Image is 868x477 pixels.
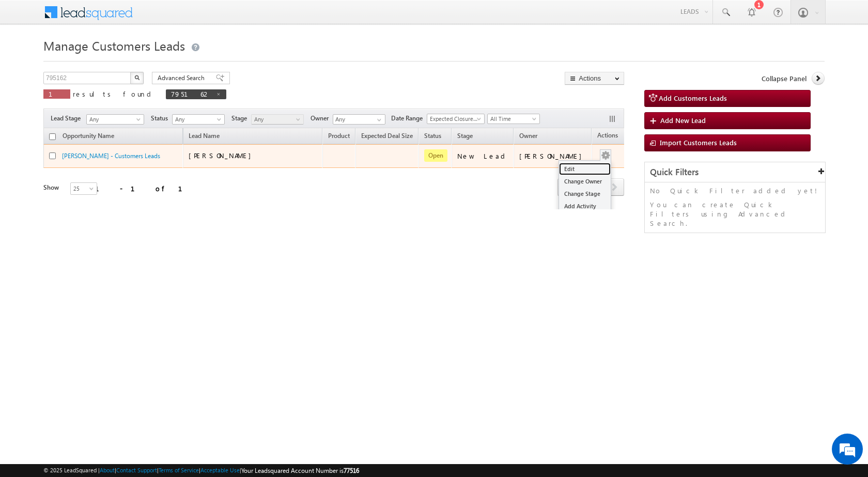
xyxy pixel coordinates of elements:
span: 25 [71,184,98,193]
em: Start Chat [141,318,188,332]
span: © 2025 LeadSquared | | | | | [43,466,359,475]
span: Expected Closure Date [427,114,481,124]
a: Any [251,114,304,125]
textarea: Type your message and hit 'Enter' [13,96,189,310]
span: Stage [457,132,473,140]
span: Any [252,115,301,124]
span: next [605,178,624,196]
a: Any [172,114,225,125]
input: Type to Search [333,114,385,125]
span: 77516 [344,467,359,474]
a: Show All Items [371,115,384,125]
span: Lead Name [183,130,225,144]
a: Any [86,114,144,125]
div: Quick Filters [645,162,825,182]
a: 25 [70,182,97,195]
span: Add New Lead [660,116,706,125]
a: About [100,467,115,473]
span: Product [328,132,350,140]
div: Minimize live chat window [169,5,194,30]
div: Chat with us now [54,54,174,68]
input: Check all records [49,133,56,140]
div: New Lead [457,151,509,161]
span: Advanced Search [158,73,208,83]
span: Collapse Panel [762,74,807,83]
a: [PERSON_NAME] - Customers Leads [62,152,160,160]
a: Stage [452,130,478,144]
span: results found [73,89,155,98]
span: Owner [519,132,537,140]
span: Opportunity Name [63,132,114,140]
span: [PERSON_NAME] [189,151,256,160]
a: All Time [487,114,540,124]
a: Add Activity [559,200,611,212]
span: Status [151,114,172,123]
button: Actions [565,72,624,85]
span: Manage Customers Leads [43,37,185,54]
span: Stage [231,114,251,123]
span: Any [173,115,222,124]
img: Search [134,75,139,80]
span: Any [87,115,141,124]
span: All Time [488,114,537,124]
span: Lead Stage [51,114,85,123]
span: prev [557,178,577,196]
span: Date Range [391,114,427,123]
span: Expected Deal Size [361,132,413,140]
span: Add Customers Leads [659,94,727,102]
a: Edit [559,163,611,175]
div: [PERSON_NAME] [519,151,587,161]
span: Actions [592,130,623,143]
a: Expected Deal Size [356,130,418,144]
span: Open [424,149,447,162]
p: No Quick Filter added yet! [650,186,820,195]
a: prev [557,179,577,196]
div: 1 - 1 of 1 [95,182,195,194]
a: Acceptable Use [200,467,240,473]
span: Your Leadsquared Account Number is [241,467,359,474]
a: Change Owner [559,175,611,188]
a: Contact Support [116,467,157,473]
img: d_60004797649_company_0_60004797649 [18,54,43,68]
a: Change Stage [559,188,611,200]
div: Show [43,183,62,192]
span: Import Customers Leads [660,138,737,147]
a: Expected Closure Date [427,114,485,124]
a: Terms of Service [159,467,199,473]
a: Opportunity Name [57,130,119,144]
span: 795162 [171,89,211,98]
a: Status [419,130,446,144]
p: You can create Quick Filters using Advanced Search. [650,200,820,228]
span: Owner [311,114,333,123]
span: 1 [49,89,65,98]
a: next [605,179,624,196]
